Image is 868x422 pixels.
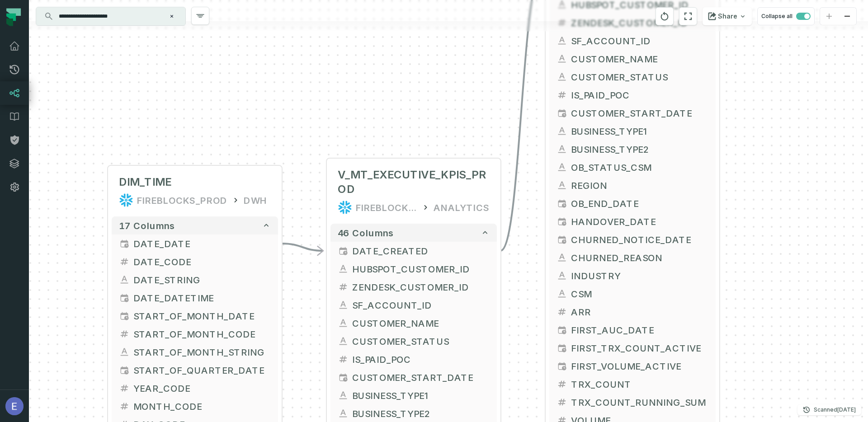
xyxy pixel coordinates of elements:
relative-time: Aug 13, 2025, 4:37 AM GMT+3 [837,406,856,413]
span: date [557,361,567,371]
button: START_OF_MONTH_CODE [112,325,278,343]
span: INDUSTRY [571,269,708,282]
span: date [119,310,130,321]
button: START_OF_QUARTER_DATE [112,361,278,379]
span: CHURNED_REASON [571,251,708,264]
span: DIM_TIME [119,175,171,189]
button: ZENDESK_CUSTOMER_ID [330,278,497,296]
span: ARR [571,305,708,319]
button: DATE_CODE [112,253,278,271]
button: Collapse all [757,7,815,25]
span: YEAR_CODE [133,381,271,395]
span: string [557,71,567,82]
img: avatar of Eyal Ziv [5,397,24,415]
span: CUSTOMER_STATUS [571,70,708,84]
button: REGION [549,176,716,194]
button: zoom out [838,8,856,25]
span: string [338,336,349,347]
span: decimal [119,256,130,267]
button: DATE_CREATED [330,242,497,260]
span: decimal [557,306,567,317]
span: IS_PAID_POC [352,352,490,366]
span: 17 columns [119,220,175,231]
button: Clear search query [167,12,176,21]
button: YEAR_CODE [112,379,278,397]
span: string [557,288,567,299]
button: CUSTOMER_STATUS [549,68,716,86]
span: decimal [338,281,349,292]
button: IS_PAID_POC [549,86,716,104]
button: Share [703,7,752,25]
button: START_OF_MONTH_DATE [112,307,278,325]
span: date [557,216,567,227]
button: SF_ACCOUNT_ID [549,32,716,50]
button: BUSINESS_TYPE1 [549,122,716,140]
span: MONTH_CODE [133,399,271,413]
g: Edge from 2510e5c369e04a74acfd412a435060a2 to 629a3391e6c42ccb5623477690023b61 [282,244,323,251]
button: TRX_COUNT_RUNNING_SUM [549,393,716,411]
span: date [338,245,349,256]
button: CUSTOMER_NAME [330,314,497,332]
span: SF_ACCOUNT_ID [352,298,490,312]
button: CHURNED_REASON [549,249,716,267]
button: INDUSTRY [549,267,716,285]
button: HANDOVER_DATE [549,212,716,230]
div: FIREBLOCKS_PROD [356,200,417,215]
span: IS_PAID_POC [571,88,708,102]
button: FIRST_TRX_COUNT_ACTIVE [549,339,716,357]
button: FIRST_VOLUME_ACTIVE [549,357,716,375]
span: string [557,180,567,191]
span: string [557,53,567,64]
button: ARR [549,303,716,321]
span: ZENDESK_CUSTOMER_ID [352,280,490,294]
span: decimal [557,89,567,100]
span: date [119,365,130,375]
button: DATE_DATETIME [112,289,278,307]
button: CUSTOMER_START_DATE [549,104,716,122]
button: CUSTOMER_START_DATE [330,368,497,386]
div: ANALYTICS [434,200,490,215]
span: V_MT_EXECUTIVE_KPIS_PROD [338,168,490,197]
button: CHURNED_NOTICE_DATE [549,230,716,249]
span: CHURNED_NOTICE_DATE [571,233,708,246]
span: string [119,274,130,285]
button: CUSTOMER_STATUS [330,332,497,350]
button: DATE_STRING [112,271,278,289]
span: timestamp [119,292,130,303]
span: date [557,198,567,209]
span: BUSINESS_TYPE1 [571,124,708,138]
button: START_OF_MONTH_STRING [112,343,278,361]
span: FIRST_VOLUME_ACTIVE [571,359,708,373]
span: BUSINESS_TYPE1 [352,389,490,402]
span: decimal [119,328,130,339]
p: Scanned [814,405,856,414]
button: TRX_COUNT [549,375,716,393]
span: string [557,144,567,155]
span: BUSINESS_TYPE2 [352,407,490,420]
span: TRX_COUNT [571,377,708,391]
span: DATE_CODE [133,255,271,268]
span: CUSTOMER_STATUS [352,334,490,348]
span: string [557,270,567,281]
span: string [557,35,567,46]
span: HANDOVER_DATE [571,215,708,228]
button: OB_END_DATE [549,194,716,212]
button: SF_ACCOUNT_ID [330,296,497,314]
span: DATE_DATE [133,237,271,250]
span: FIRST_TRX_COUNT_ACTIVE [571,341,708,355]
button: OB_STATUS_CSM [549,158,716,176]
span: BUSINESS_TYPE2 [571,142,708,156]
span: decimal [557,397,567,408]
button: DATE_DATE [112,234,278,253]
span: string [119,347,130,357]
span: decimal [338,354,349,365]
div: DWH [244,193,267,207]
button: CSM [549,285,716,303]
span: date [557,342,567,353]
span: REGION [571,178,708,192]
span: string [557,126,567,136]
button: FIRST_AUC_DATE [549,321,716,339]
span: decimal [119,401,130,412]
span: SF_ACCOUNT_ID [571,34,708,47]
span: date [338,372,349,383]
